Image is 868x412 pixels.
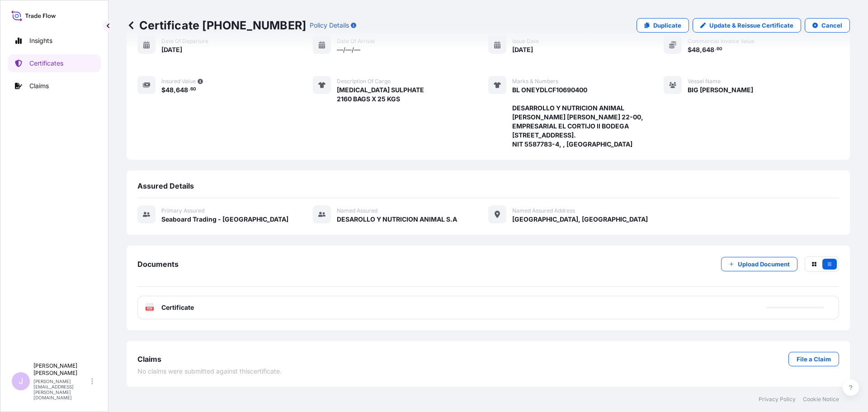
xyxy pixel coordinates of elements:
span: Named Assured Address [512,207,575,214]
span: Certificate [161,303,194,312]
span: Primary assured [161,207,204,214]
a: Duplicate [637,18,689,33]
a: Certificates [8,54,101,72]
p: Upload Document [738,260,790,269]
span: 60 [190,88,196,91]
span: . [189,88,190,91]
span: Marks & Numbers [512,78,558,85]
p: Insights [29,36,52,45]
span: Description of cargo [337,78,391,85]
p: Policy Details [310,21,349,30]
span: [GEOGRAPHIC_DATA], [GEOGRAPHIC_DATA] [512,215,648,224]
a: Cookie Notice [803,396,839,403]
p: Duplicate [653,21,681,30]
p: File a Claim [797,355,831,364]
p: Cancel [821,21,842,30]
p: [PERSON_NAME] [PERSON_NAME] [33,362,90,377]
span: Seaboard Trading - [GEOGRAPHIC_DATA] [161,215,288,224]
span: Assured Details [137,181,194,190]
a: File a Claim [788,352,839,366]
p: Certificates [29,59,63,68]
p: [PERSON_NAME][EMAIL_ADDRESS][PERSON_NAME][DOMAIN_NAME] [33,379,90,400]
p: Update & Reissue Certificate [709,21,793,30]
a: Update & Reissue Certificate [693,18,801,33]
a: Privacy Policy [759,396,796,403]
span: 48 [165,87,174,93]
p: Claims [29,81,49,90]
span: Named Assured [337,207,377,214]
text: PDF [147,307,153,310]
a: Claims [8,77,101,95]
span: . [715,47,716,51]
span: DESAROLLO Y NUTRICION ANIMAL S.A [337,215,457,224]
span: 60 [717,47,722,51]
button: Cancel [805,18,850,33]
span: BIG [PERSON_NAME] [688,85,753,95]
span: 648 [176,87,188,93]
span: J [19,377,23,386]
a: Insights [8,32,101,50]
span: Vessel Name [688,78,721,85]
p: Certificate [PHONE_NUMBER] [127,18,306,33]
span: Claims [137,355,161,364]
span: [MEDICAL_DATA] SULPHATE 2160 BAGS X 25 KGS [337,85,424,104]
span: No claims were submitted against this certificate . [137,367,282,376]
span: Insured Value [161,78,196,85]
button: Upload Document [721,257,797,271]
span: BL ONEYDLCF10690400 DESARROLLO Y NUTRICION ANIMAL [PERSON_NAME] [PERSON_NAME] 22-00, EMPRESARIAL ... [512,85,664,149]
span: Documents [137,260,179,269]
span: , [174,87,176,93]
span: $ [161,87,165,93]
